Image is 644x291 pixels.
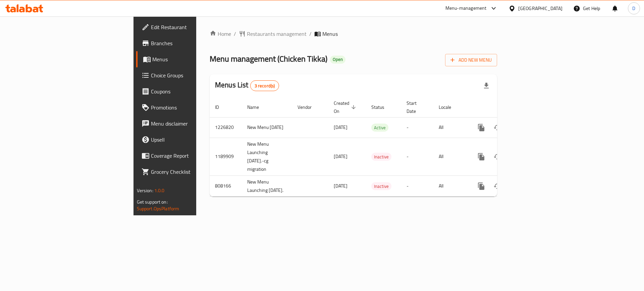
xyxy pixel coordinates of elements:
[151,120,236,128] span: Menu disclaimer
[152,55,236,63] span: Menus
[473,178,489,194] button: more
[151,103,236,112] span: Promotions
[401,175,433,197] td: -
[151,152,236,160] span: Coverage Report
[468,97,543,118] th: Actions
[298,103,320,111] span: Vendor
[450,56,492,64] span: Add New Menu
[407,99,425,115] span: Start Date
[371,183,391,190] span: Inactive
[334,181,347,190] span: [DATE]
[251,83,279,89] span: 3 record(s)
[489,120,505,136] button: Change Status
[334,152,347,161] span: [DATE]
[151,168,236,176] span: Grocery Checklist
[136,148,241,164] a: Coverage Report
[247,30,307,38] span: Restaurants management
[322,30,338,38] span: Menus
[247,103,268,111] span: Name
[371,153,391,161] span: Inactive
[137,186,153,195] span: Version:
[473,149,489,165] button: more
[371,103,393,111] span: Status
[154,186,165,195] span: 1.0.0
[136,67,241,83] a: Choice Groups
[210,97,543,197] table: enhanced table
[489,178,505,194] button: Change Status
[151,136,236,144] span: Upsell
[137,198,168,206] span: Get support on:
[151,23,236,31] span: Edit Restaurant
[478,78,494,94] div: Export file
[210,51,327,66] span: Menu management ( Chicken Tikka )
[137,204,179,213] a: Support.OpsPlatform
[136,132,241,148] a: Upsell
[242,175,292,197] td: New Menu Launching [DATE].
[151,39,236,47] span: Branches
[518,5,562,12] div: [GEOGRAPHIC_DATA]
[473,120,489,136] button: more
[489,149,505,165] button: Change Status
[632,5,635,12] span: D
[215,103,228,111] span: ID
[210,30,497,38] nav: breadcrumb
[136,99,241,116] a: Promotions
[371,124,388,132] span: Active
[334,99,358,115] span: Created On
[445,54,497,66] button: Add New Menu
[445,4,487,12] div: Menu-management
[151,87,236,95] span: Coupons
[401,117,433,138] td: -
[242,138,292,175] td: New Menu Launching [DATE].-cg migration
[330,57,345,62] span: Open
[330,56,345,64] div: Open
[136,83,241,99] a: Coupons
[136,51,241,67] a: Menus
[433,117,468,138] td: All
[334,123,347,132] span: [DATE]
[151,71,236,79] span: Choice Groups
[239,30,307,38] a: Restaurants management
[242,117,292,138] td: New Menu [DATE]
[309,30,312,38] li: /
[433,175,468,197] td: All
[136,35,241,51] a: Branches
[250,80,279,91] div: Total records count
[401,138,433,175] td: -
[215,80,279,91] h2: Menus List
[136,19,241,35] a: Edit Restaurant
[439,103,460,111] span: Locale
[433,138,468,175] td: All
[136,164,241,180] a: Grocery Checklist
[136,116,241,132] a: Menu disclaimer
